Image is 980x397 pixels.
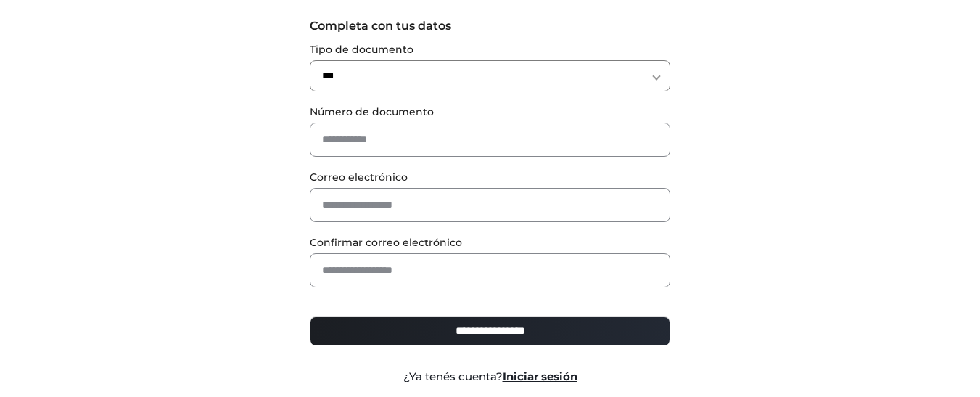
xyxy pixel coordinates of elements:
label: Confirmar correo electrónico [310,235,670,250]
a: Iniciar sesión [503,369,577,383]
p: Unable to load the requested file: pwa/ia.php [48,73,926,87]
div: ¿Ya tenés cuenta? [299,369,681,385]
label: Número de documento [310,105,670,120]
label: Correo electrónico [310,170,670,185]
label: Completa con tus datos [310,17,670,35]
h1: An Error Was Encountered [37,30,936,62]
label: Tipo de documento [310,42,670,57]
